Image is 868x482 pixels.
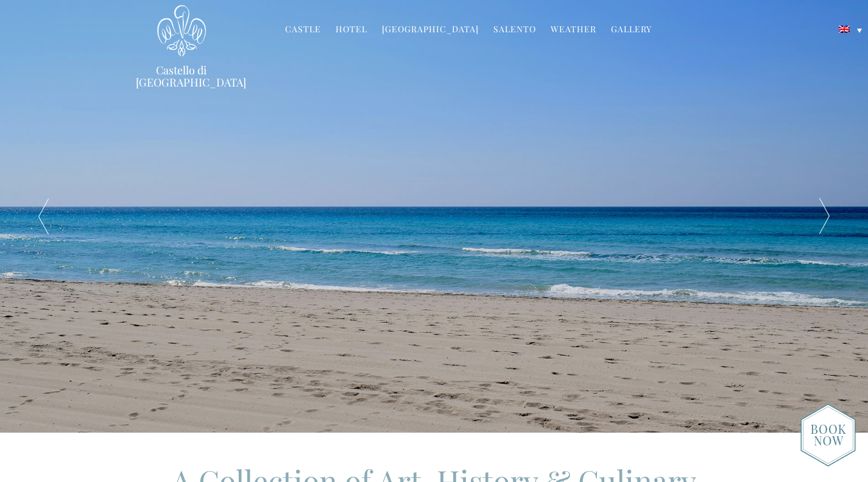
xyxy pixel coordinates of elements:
img: new-booknow.png [800,403,856,467]
a: Hotel [336,23,367,37]
a: Salento [493,23,536,37]
img: Castello di Ugento [157,5,206,57]
img: English [839,26,850,33]
a: Gallery [611,23,652,37]
a: Castello di [GEOGRAPHIC_DATA] [136,64,227,88]
a: Castle [285,23,321,37]
a: Weather [551,23,596,37]
a: [GEOGRAPHIC_DATA] [382,23,479,37]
